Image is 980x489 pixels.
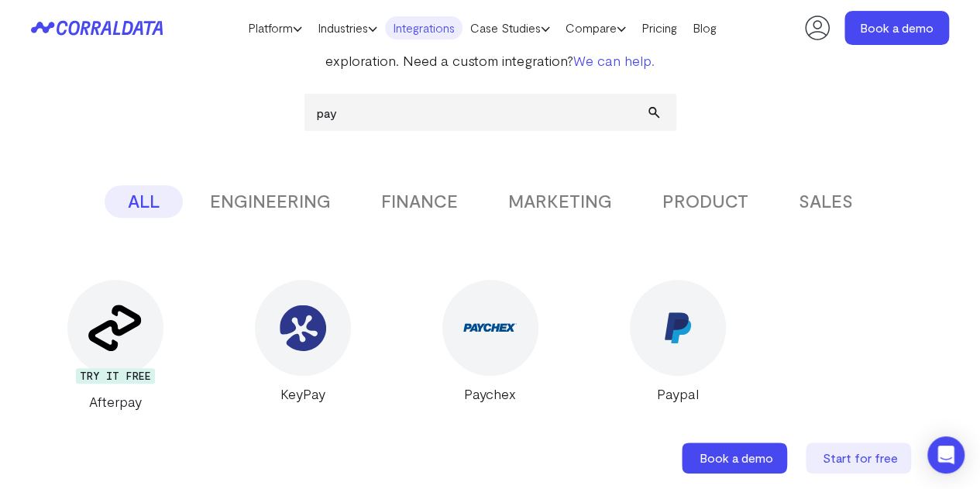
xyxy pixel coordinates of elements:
a: Blog [685,16,724,40]
button: ALL [105,185,183,218]
div: TRY IT FREE [76,368,155,384]
a: Book a demo [682,443,790,474]
img: Afterpay [88,305,141,350]
a: Platform [240,16,310,40]
div: Open Intercom Messenger [927,436,965,474]
div: Paychex [406,384,574,404]
button: FINANCE [358,185,481,218]
img: KeyPay [280,305,326,351]
span: Start for free [823,450,898,465]
button: SALES [775,185,876,218]
a: Compare [558,16,634,40]
a: Paypal Paypal [593,280,762,412]
img: Paychex [463,323,516,332]
a: Industries [310,16,385,40]
a: KeyPay KeyPay [218,280,387,412]
button: ENGINEERING [187,185,354,218]
a: Paychex Paychex [406,280,574,412]
div: Afterpay [31,391,199,412]
a: Afterpay TRY IT FREE Afterpay [31,280,199,412]
div: Paypal [593,384,762,404]
input: Search data sources [304,94,676,131]
a: Start for free [806,443,914,474]
a: Pricing [634,16,685,40]
a: Book a demo [844,11,949,45]
a: Case Studies [462,16,558,40]
span: Book a demo [700,450,773,465]
a: Integrations [385,16,462,40]
img: Paypal [662,312,693,343]
div: KeyPay [218,384,387,404]
button: PRODUCT [639,185,772,218]
button: MARKETING [485,185,635,218]
a: We can help. [573,52,655,69]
